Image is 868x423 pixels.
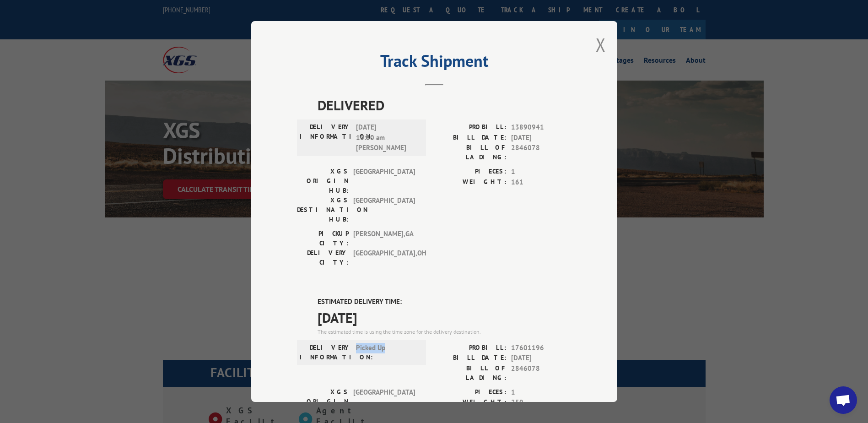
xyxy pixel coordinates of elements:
[434,397,507,408] label: WEIGHT:
[511,167,571,177] span: 1
[297,195,349,224] label: XGS DESTINATION HUB:
[297,167,349,195] label: XGS ORIGIN HUB:
[434,353,507,363] label: BILL DATE:
[356,343,418,362] span: Picked Up
[830,386,857,414] a: Open chat
[297,248,349,267] label: DELIVERY CITY:
[511,353,571,363] span: [DATE]
[511,177,571,188] span: 161
[511,122,571,133] span: 13890941
[596,33,606,57] button: Close modal
[297,229,349,248] label: PICKUP CITY:
[297,387,349,416] label: XGS ORIGIN HUB:
[297,54,571,72] h2: Track Shipment
[511,133,571,143] span: [DATE]
[353,195,415,224] span: [GEOGRAPHIC_DATA]
[353,229,415,248] span: [PERSON_NAME] , GA
[434,143,507,162] label: BILL OF LADING:
[511,343,571,353] span: 17601196
[434,177,507,188] label: WEIGHT:
[318,307,571,328] span: [DATE]
[300,343,351,362] label: DELIVERY INFORMATION:
[353,387,415,416] span: [GEOGRAPHIC_DATA]
[511,397,571,408] span: 259
[353,167,415,195] span: [GEOGRAPHIC_DATA]
[511,143,571,162] span: 2846078
[356,122,418,153] span: [DATE] 10:30 am [PERSON_NAME]
[318,328,571,336] div: The estimated time is using the time zone for the delivery destination.
[434,122,507,133] label: PROBILL:
[318,297,571,307] label: ESTIMATED DELIVERY TIME:
[353,248,415,267] span: [GEOGRAPHIC_DATA] , OH
[434,343,507,353] label: PROBILL:
[434,133,507,143] label: BILL DATE:
[434,387,507,398] label: PIECES:
[300,122,351,153] label: DELIVERY INFORMATION:
[434,363,507,383] label: BILL OF LADING:
[318,95,571,115] span: DELIVERED
[434,167,507,177] label: PIECES:
[511,363,571,383] span: 2846078
[511,387,571,398] span: 1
